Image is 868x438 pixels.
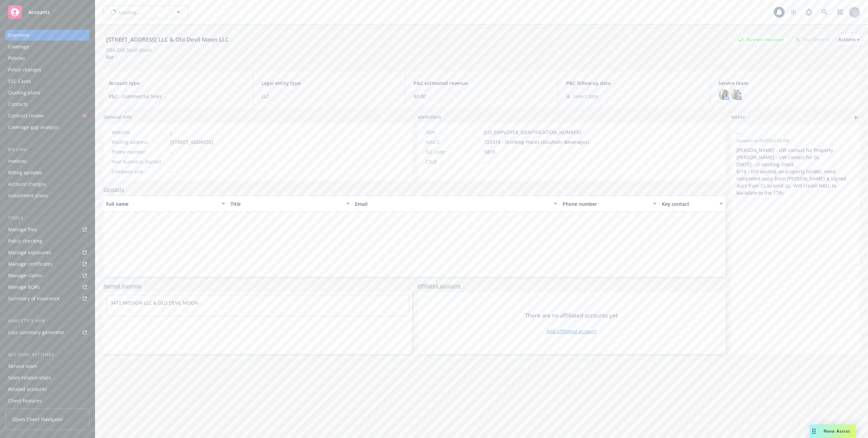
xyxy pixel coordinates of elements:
span: P&C - Commercial lines [109,93,245,100]
div: FEIN [426,129,481,136]
div: Contract review [8,110,44,121]
button: Phone number [560,196,659,212]
div: Business Insurance [735,35,787,44]
div: CSLB [426,158,481,165]
div: DBA: Old Devil Moon [106,46,152,53]
span: Loading... [119,9,141,16]
span: - [170,158,172,165]
span: Nova Assist [824,428,850,434]
div: Email [355,200,550,207]
div: Analytics hub [5,317,90,324]
button: Key contact [659,196,726,212]
div: -Updated on [DATE] 6:55 AM[PERSON_NAME] - UW contact for Property [PERSON_NAME] - UW contact for ... [731,124,860,202]
span: - [484,158,486,165]
div: Summary of insurance [8,293,60,304]
div: Policy changes [8,64,41,75]
span: There are no affiliated accounts yet [525,311,618,320]
span: P&C estimated revenue [414,80,550,87]
a: Quoting plans [5,87,90,98]
a: Overview [5,30,90,41]
div: Drag to move [810,424,818,438]
button: Nova Assist [810,424,856,438]
span: - [170,168,172,175]
div: Mailing address [112,138,167,146]
div: Policies [8,53,25,64]
a: Sales relationships [5,372,90,383]
span: General info [103,113,132,121]
div: Related accounts [8,384,47,395]
div: Policy checking [8,236,42,246]
div: Full name [106,200,218,207]
a: Related accounts [5,384,90,395]
a: Invoices [5,156,90,167]
span: [STREET_ADDRESS] [170,138,213,146]
a: Coverage [5,41,90,52]
div: Manage certificates [8,259,53,269]
div: NAICS [426,138,481,146]
div: SIC code [426,148,481,155]
a: Manage exposures [5,247,90,258]
div: Sales relationships [8,372,51,383]
button: Actions [838,33,860,46]
a: Search [818,5,831,19]
a: SSC Cases [5,76,90,87]
a: Contract review [5,110,90,121]
span: Identifiers [417,113,441,121]
div: Company size [112,168,167,175]
button: Title [228,196,352,212]
a: Contacts [103,186,124,193]
span: - [736,130,837,137]
a: Policies [5,53,90,64]
span: [US_EMPLOYER_IDENTIFICATION_NUMBER] [484,129,581,136]
div: Loss summary generator [8,327,64,338]
a: Summary of insurance [5,293,90,304]
div: SSC Cases [8,76,31,87]
a: Named insureds [103,282,141,289]
span: LLC [261,93,397,100]
a: Client features [5,395,90,406]
span: $0.00 [414,93,550,100]
span: - [170,148,172,155]
div: Phone number [112,148,167,155]
button: Loading... [103,5,188,19]
a: Affiliated accounts [417,282,461,289]
div: Coverage gap analysis [8,122,59,133]
a: Accounts [5,3,90,22]
a: Policy changes [5,64,90,75]
div: Manage claims [8,270,42,281]
a: Account charges [5,179,90,190]
div: Title [231,200,342,207]
a: Add affiliated account [547,328,596,335]
div: Key contact [662,200,715,207]
div: Year business started [112,158,167,165]
p: [PERSON_NAME] - UW contact for Property [PERSON_NAME] - UW contact for GL [DATE] - cl sending che... [736,147,854,196]
div: Tools [5,215,90,221]
img: photo [718,89,729,100]
a: - [170,129,172,135]
a: Installment plans [5,190,90,201]
div: Account settings [5,351,90,358]
a: add [852,113,860,122]
a: Switch app [833,5,847,19]
span: Accounts [28,9,50,15]
a: Contacts [5,99,90,110]
span: Account type [109,80,245,87]
div: Actions [838,33,860,46]
span: 722410 - Drinking Places (Alcoholic Beverages) [484,138,589,146]
span: P&C follow up date [566,80,702,87]
div: Website [112,129,167,136]
a: Report a Bug [802,5,816,19]
span: 5813 [484,148,495,155]
div: [STREET_ADDRESS] LLC & Old Devil Moon LLC [103,35,232,44]
div: Total Rewards [792,35,833,44]
a: Manage certificates [5,259,90,269]
a: Service team [5,361,90,372]
div: Manage exposures [8,247,51,258]
div: Account charges [8,179,46,190]
img: photo [731,89,742,100]
span: Open Client Navigator [13,416,63,423]
div: Client features [8,395,42,406]
span: Bar [106,54,114,60]
div: Overview [8,30,29,41]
